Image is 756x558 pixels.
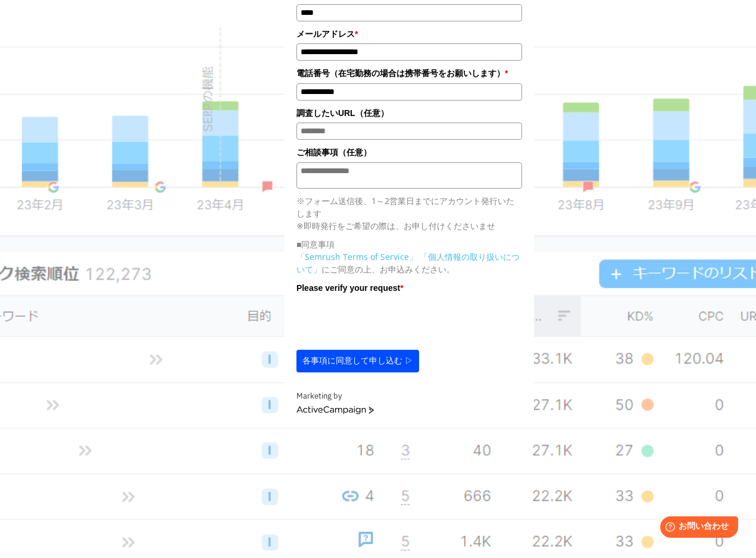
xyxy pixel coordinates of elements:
[296,146,522,159] label: ご相談事項（任意）
[296,297,477,344] iframe: reCAPTCHA
[296,250,522,275] p: にご同意の上、お申込みください。
[296,251,520,275] a: 「個人情報の取り扱いについて」
[296,27,522,40] label: メールアドレス
[296,390,522,403] div: Marketing by
[296,67,522,80] label: 電話番号（在宅勤務の場合は携帯番号をお願いします）
[296,281,522,294] label: Please verify your request
[296,251,417,262] a: 「Semrush Terms of Service」
[296,195,522,232] p: ※フォーム送信後、1～2営業日までにアカウント発行いたします ※即時発行をご希望の際は、お申し付けくださいませ
[650,512,743,545] iframe: Help widget launcher
[296,238,522,250] p: ■同意事項
[296,350,419,372] button: 各事項に同意して申し込む ▷
[296,106,522,120] label: 調査したいURL（任意）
